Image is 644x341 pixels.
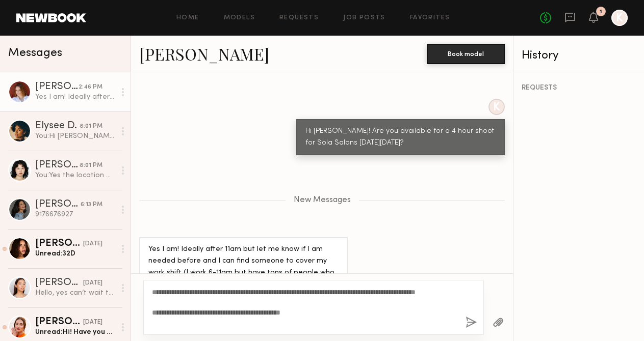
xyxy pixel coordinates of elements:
[148,244,339,291] div: Yes I am! Ideally after 11am but let me know if I am needed before and I can find someone to cove...
[8,47,62,59] span: Messages
[35,160,80,170] div: [PERSON_NAME]
[35,327,115,337] div: Unread: Hi! Have you had a chance to send the bra yet? Thank you!
[35,82,79,92] div: [PERSON_NAME]
[35,200,81,210] div: [PERSON_NAME]
[35,92,115,102] div: Yes I am! Ideally after 11am but let me know if I am needed before and I can find someone to cove...
[279,15,319,21] a: Requests
[35,239,83,249] div: [PERSON_NAME]
[35,121,80,131] div: Elysee D.
[427,44,505,64] button: Book model
[81,200,102,210] div: 6:13 PM
[343,15,385,21] a: Job Posts
[35,288,115,298] div: Hello, yes can’t wait to work with you! [PHONE_NUMBER]
[427,49,505,58] a: Book model
[522,50,636,62] div: History
[35,317,83,327] div: [PERSON_NAME]
[83,278,102,288] div: [DATE]
[83,318,102,327] div: [DATE]
[80,122,102,131] div: 8:01 PM
[35,131,115,141] div: You: Hi [PERSON_NAME], just wanted to follow up here :)
[522,84,636,92] div: REQUESTS
[35,278,83,288] div: [PERSON_NAME]
[224,15,255,21] a: Models
[80,161,102,170] div: 8:01 PM
[83,239,102,249] div: [DATE]
[35,249,115,259] div: Unread: 32D
[139,43,269,65] a: [PERSON_NAME]
[600,9,602,15] div: 1
[410,15,450,21] a: Favorites
[35,170,115,180] div: You: Yes the location will be in [GEOGRAPHIC_DATA]! What rate were you thinking?
[294,196,351,205] span: New Messages
[35,210,115,219] div: 9176676927
[176,15,199,21] a: Home
[79,82,102,92] div: 2:46 PM
[611,10,628,26] a: K
[305,126,496,149] div: Hi [PERSON_NAME]! Are you available for a 4 hour shoot for Sola Salons [DATE][DATE]?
